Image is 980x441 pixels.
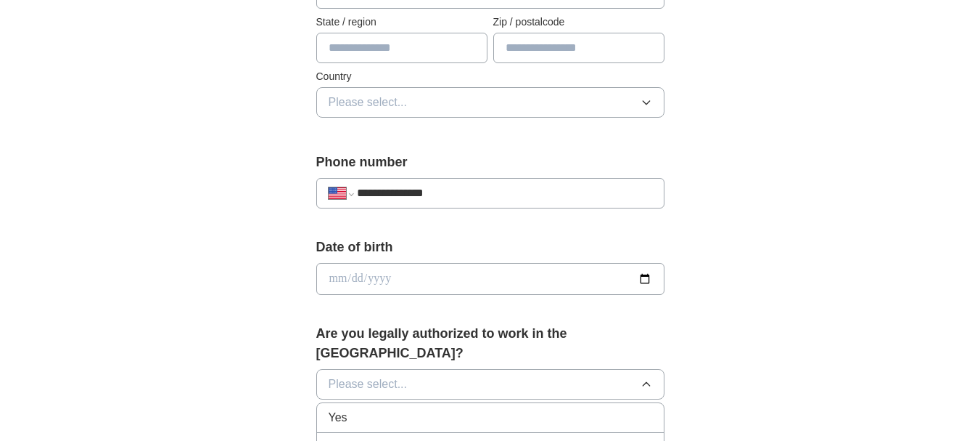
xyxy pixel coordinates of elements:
[329,94,408,111] span: Please select...
[316,87,664,118] button: Please select...
[329,409,347,426] span: Yes
[493,15,664,30] label: Zip / postalcode
[316,15,487,30] label: State / region
[316,238,664,257] label: Date of birth
[316,69,664,84] label: Country
[316,153,664,172] label: Phone number
[329,376,408,393] span: Please select...
[316,369,664,400] button: Please select...
[316,324,664,363] label: Are you legally authorized to work in the [GEOGRAPHIC_DATA]?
